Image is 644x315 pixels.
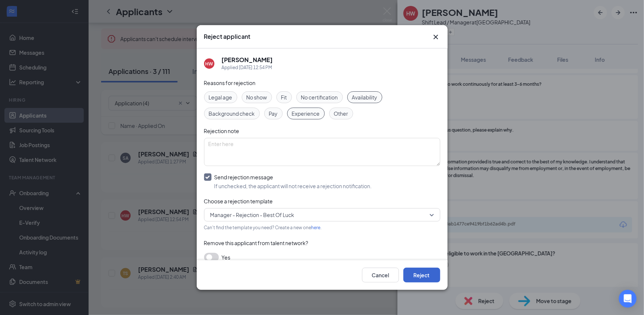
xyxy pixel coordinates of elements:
h3: Reject applicant [204,33,251,41]
span: Yes [222,253,231,262]
span: Experience [292,109,320,118]
h5: [PERSON_NAME] [222,56,273,64]
a: here [311,225,321,230]
span: Choose a rejection template [204,198,273,204]
span: Background check [209,109,255,118]
span: Fit [281,93,287,101]
span: No certification [301,93,338,101]
button: Cancel [362,268,399,282]
div: Open Intercom Messenger [619,290,637,308]
span: Pay [269,109,278,118]
span: Reasons for rejection [204,79,256,86]
div: Applied [DATE] 12:54 PM [222,64,273,71]
span: Legal age [209,93,233,101]
div: HW [205,61,213,67]
svg: Cross [431,33,440,41]
span: Can't find the template you need? Create a new one . [204,225,322,230]
button: Close [431,33,440,41]
button: Reject [403,268,440,282]
span: No show [247,93,267,101]
span: Other [334,109,348,118]
span: Remove this applicant from talent network? [204,240,309,246]
span: Availability [352,93,378,101]
span: Manager - Rejection - Best Of Luck [210,209,295,220]
span: Rejection note [204,128,240,134]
